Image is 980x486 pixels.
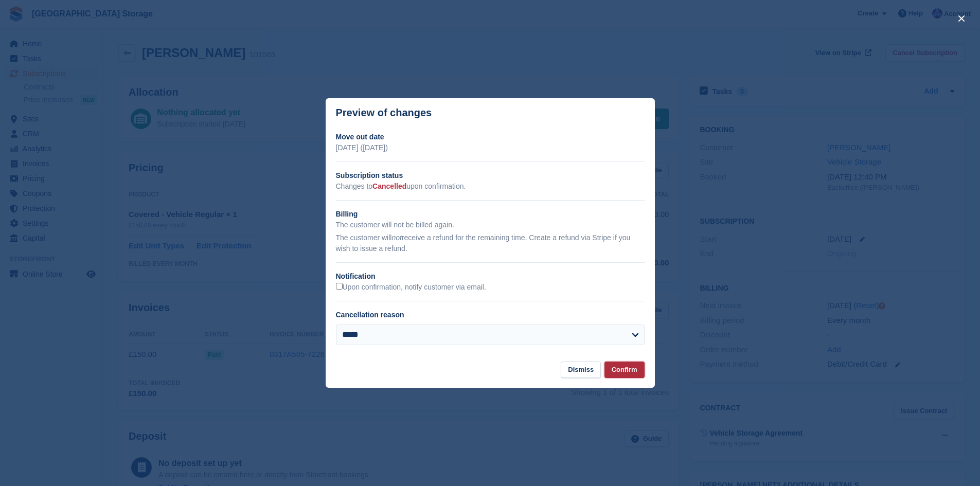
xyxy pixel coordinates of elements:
[336,107,432,119] p: Preview of changes
[336,209,645,220] h2: Billing
[604,362,645,379] button: Confirm
[336,283,343,290] input: Upon confirmation, notify customer via email.
[953,10,970,27] button: close
[336,311,404,319] label: Cancellation reason
[336,142,645,153] p: [DATE] ([DATE])
[336,283,486,292] label: Upon confirmation, notify customer via email.
[336,132,645,142] h2: Move out date
[336,232,645,254] p: The customer will receive a refund for the remaining time. Create a refund via Stripe if you wish...
[336,271,645,282] h2: Notification
[561,362,601,379] button: Dismiss
[336,181,645,192] p: Changes to upon confirmation.
[372,182,406,190] span: Cancelled
[336,170,645,181] h2: Subscription status
[336,220,645,230] p: The customer will not be billed again.
[391,233,401,242] em: not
